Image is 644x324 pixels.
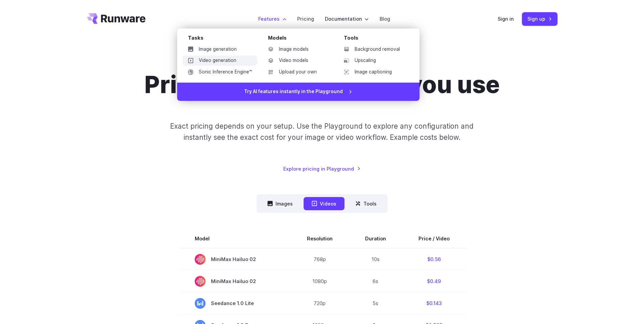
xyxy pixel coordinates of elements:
button: Videos [304,197,344,210]
td: 720p [291,292,349,314]
p: Exact pricing depends on your setup. Use the Playground to explore any configuration and instantl... [157,121,486,143]
td: $0.143 [402,292,466,314]
h1: Pricing based on what you use [144,70,500,99]
label: Documentation [325,15,369,23]
th: Resolution [291,229,349,248]
td: 6s [349,270,402,292]
a: Image generation [183,44,257,55]
div: Models [268,34,333,44]
a: Image models [263,44,333,55]
a: Sign up [522,12,557,25]
button: Tools [347,197,385,210]
th: Price / Video [402,229,466,248]
td: 10s [349,248,402,271]
a: Blog [380,15,390,23]
a: Try AI features instantly in the Playground [177,83,420,101]
a: Upload your own [263,67,333,77]
a: Explore pricing in Playground [283,165,361,173]
span: MiniMax Hailuo 02 [195,254,275,265]
a: Sign in [498,15,514,23]
a: Image captioning [338,67,409,77]
a: Background removal [338,44,409,55]
td: $0.56 [402,248,466,271]
th: Duration [349,229,402,248]
label: Features [258,15,286,23]
a: Pricing [297,15,314,23]
span: Seedance 1.0 Lite [195,298,275,309]
td: $0.49 [402,270,466,292]
div: Tools [344,34,409,44]
th: Model [178,229,291,248]
button: Images [259,197,301,210]
a: Video models [263,56,333,66]
div: Tasks [188,34,257,44]
td: 1080p [291,270,349,292]
a: Go to / [87,13,146,24]
a: Video generation [183,56,257,66]
a: Upscaling [338,56,409,66]
td: 5s [349,292,402,314]
span: MiniMax Hailuo 02 [195,276,275,287]
td: 768p [291,248,349,271]
a: Sonic Inference Engine™ [183,67,257,77]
